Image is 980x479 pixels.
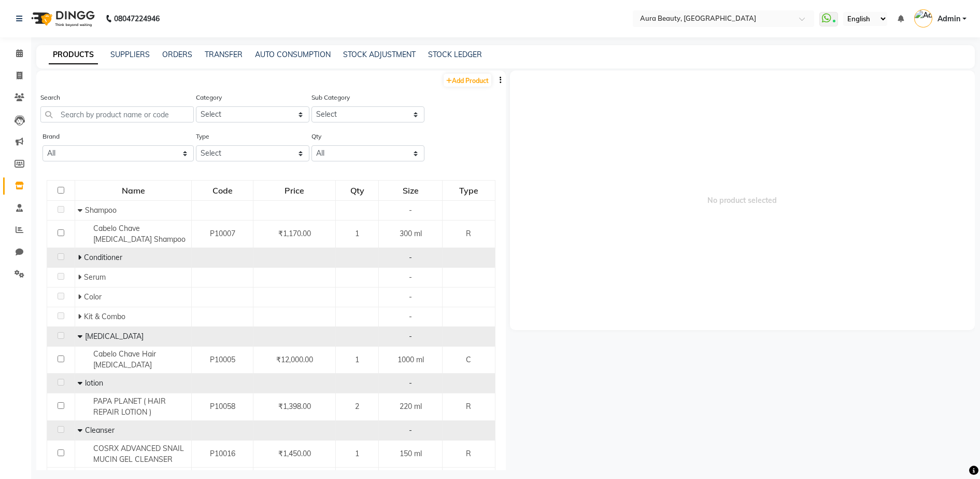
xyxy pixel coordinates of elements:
span: Collapse Row [78,378,85,388]
span: No product selected [510,71,975,330]
div: Name [76,181,191,200]
span: Kit & Combo [84,312,125,321]
div: Size [379,181,442,200]
label: Brand [42,132,60,141]
span: Cleanser [85,426,115,435]
span: R [466,402,471,411]
span: Expand Row [78,292,84,302]
span: Cabelo Chave [MEDICAL_DATA] Shampoo [93,224,186,244]
span: 220 ml [400,402,422,411]
span: Admin [938,13,960,24]
span: PAPA PLANET ( HAIR REPAIR LOTION ) [93,396,166,417]
div: Price [254,181,335,200]
span: C [466,355,471,364]
a: SUPPLIERS [110,50,150,59]
span: COSRX ADVANCED SNAIL MUCIN GEL CLEANSER [93,444,184,464]
div: Code [192,181,252,200]
label: Qty [311,132,321,141]
span: Expand Row [78,272,84,282]
span: 1 [355,355,359,364]
label: Category [196,93,222,102]
span: - [409,206,412,215]
img: Admin [914,9,932,28]
span: - [409,426,412,435]
div: Qty [336,181,378,200]
img: logo [26,4,97,33]
span: - [409,272,412,282]
a: STOCK LEDGER [428,50,482,59]
span: Conditioner [84,253,122,262]
span: 150 ml [400,449,422,458]
a: AUTO CONSUMPTION [255,50,331,59]
span: [MEDICAL_DATA] [85,332,144,341]
span: lotion [85,378,103,388]
a: PRODUCTS [49,46,98,64]
span: ₹12,000.00 [276,355,313,364]
span: P10005 [210,355,235,364]
label: Sub Category [311,93,350,102]
span: P10007 [210,229,235,238]
span: Collapse Row [78,206,85,215]
span: P10058 [210,402,235,411]
span: ₹1,450.00 [278,449,311,458]
span: Serum [84,272,106,282]
span: 300 ml [400,229,422,238]
span: - [409,378,412,388]
span: - [409,253,412,262]
span: Color [84,292,102,302]
a: TRANSFER [205,50,243,59]
input: Search by product name or code [40,106,194,122]
span: Expand Row [78,253,84,262]
label: Type [196,132,209,141]
span: R [466,449,471,458]
span: Expand Row [78,312,84,321]
label: Search [40,93,60,102]
span: Shampoo [85,206,117,215]
span: Collapse Row [78,332,85,341]
span: ₹1,170.00 [278,229,311,238]
span: Cabelo Chave Hair [MEDICAL_DATA] [93,349,156,369]
span: 1 [355,449,359,458]
span: ₹1,398.00 [278,402,311,411]
span: P10016 [210,449,235,458]
span: - [409,332,412,341]
b: 08047224946 [114,4,160,33]
span: 1 [355,229,359,238]
span: - [409,292,412,302]
a: STOCK ADJUSTMENT [343,50,416,59]
span: 2 [355,402,359,411]
span: Collapse Row [78,426,85,435]
a: ORDERS [162,50,192,59]
div: Type [443,181,494,200]
span: 1000 ml [397,355,424,364]
span: - [409,312,412,321]
a: Add Product [444,74,491,87]
span: R [466,229,471,238]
